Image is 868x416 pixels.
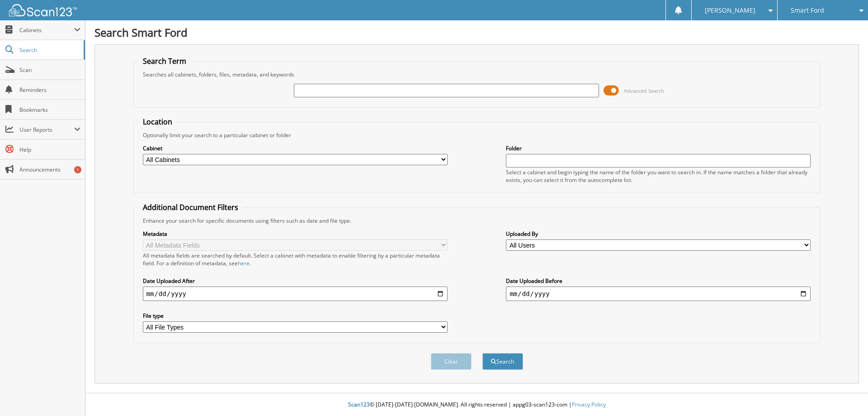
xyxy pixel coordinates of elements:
legend: Location [138,117,177,127]
span: Smart Ford [791,8,824,13]
div: Searches all cabinets, folders, files, metadata, and keywords [138,71,816,78]
div: Enhance your search for specific documents using filters such as date and file type. [138,217,816,225]
button: Clear [431,353,472,370]
div: Optionally limit your search to a particular cabinet or folder [138,131,816,139]
label: Cabinet [143,144,448,152]
input: start [143,287,448,301]
span: Bookmarks [19,106,80,114]
span: Reminders [19,86,80,94]
div: All metadata fields are searched by default. Select a cabinet with metadata to enable filtering b... [143,252,448,267]
a: here [238,259,250,267]
label: Folder [506,144,811,152]
span: Scan123 [348,401,370,408]
label: Date Uploaded Before [506,277,811,285]
legend: Additional Document Filters [138,202,243,212]
label: Uploaded By [506,230,811,238]
span: Advanced Search [624,87,664,94]
h1: Search Smart Ford [94,25,859,40]
label: Date Uploaded After [143,277,448,285]
label: File type [143,312,448,320]
input: end [506,287,811,301]
span: Help [19,146,80,153]
span: User Reports [19,126,74,134]
a: Privacy Policy [572,401,606,408]
span: Search [19,46,79,54]
div: © [DATE]-[DATE] [DOMAIN_NAME]. All rights reserved | appg03-scan123-com | [85,394,868,416]
img: scan123-logo-white.svg [9,4,77,16]
span: Scan [19,66,80,74]
div: Select a cabinet and begin typing the name of the folder you want to search in. If the name match... [506,168,811,184]
div: 1 [74,166,81,173]
legend: Search Term [138,56,191,66]
span: Cabinets [19,26,74,34]
label: Metadata [143,230,448,238]
button: Search [482,353,523,370]
span: Announcements [19,166,80,173]
span: [PERSON_NAME] [705,8,755,13]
